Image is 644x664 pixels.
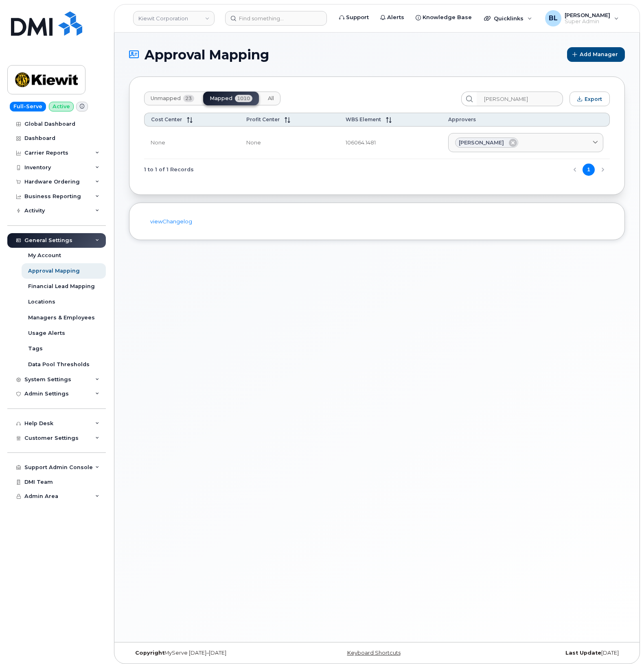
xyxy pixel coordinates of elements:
span: Approvers [448,116,476,122]
strong: Last Update [565,650,601,656]
button: Page 1 [583,164,595,176]
span: All [268,95,274,102]
span: 23 [183,95,194,102]
td: None [240,127,339,159]
span: Profit Center [246,116,280,122]
span: Add Manager [580,50,618,58]
strong: Copyright [135,650,164,656]
div: [DATE] [460,650,625,656]
div: MyServe [DATE]–[DATE] [129,650,294,656]
button: Add Manager [567,47,625,62]
span: Approval Mapping [145,48,269,62]
iframe: Messenger Launcher [609,629,638,658]
a: Keyboard Shortcuts [347,650,401,656]
a: viewChangelog [150,218,192,225]
span: [PERSON_NAME] [459,139,504,146]
span: WBS Element [346,116,381,122]
span: Cost Center [151,116,182,122]
button: Export [570,92,610,106]
span: 1 to 1 of 1 Records [144,164,194,176]
a: [PERSON_NAME] [448,133,603,153]
span: Unmapped [151,95,181,102]
td: 106064.1481 [339,127,442,159]
span: Export [585,96,602,102]
input: Search... [477,92,563,106]
td: None [144,127,240,159]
